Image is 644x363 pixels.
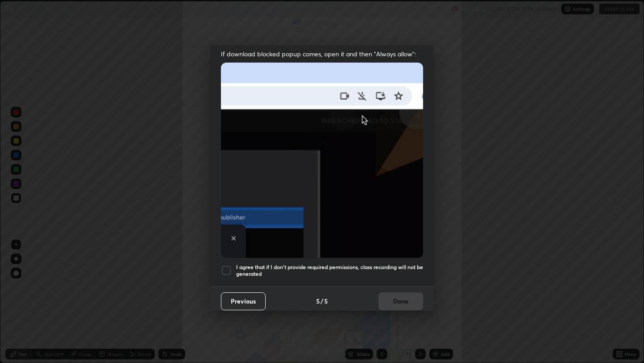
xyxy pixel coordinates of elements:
h4: / [321,296,323,306]
button: Previous [221,292,266,310]
span: If download blocked popup comes, open it and then "Always allow": [221,50,423,58]
h4: 5 [316,296,320,306]
h5: I agree that if I don't provide required permissions, class recording will not be generated [236,264,423,278]
h4: 5 [324,296,328,306]
img: downloads-permission-blocked.gif [221,63,423,258]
